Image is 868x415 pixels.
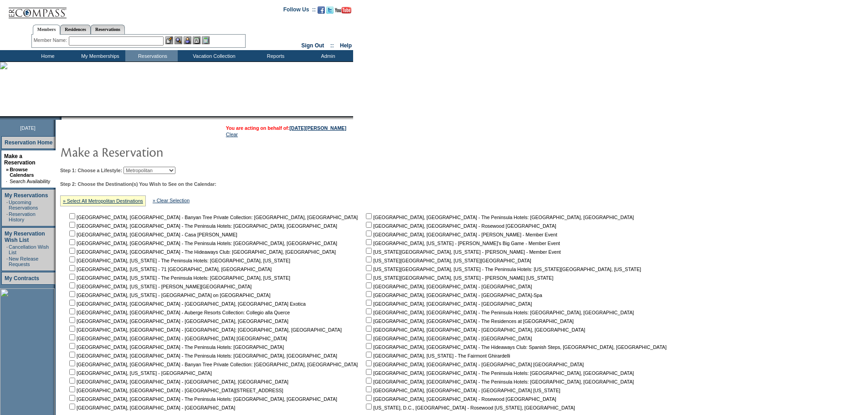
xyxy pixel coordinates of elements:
a: Subscribe to our YouTube Channel [335,9,351,15]
td: Vacation Collection [178,50,248,61]
nobr: [GEOGRAPHIC_DATA], [GEOGRAPHIC_DATA] - The Peninsula Hotels: [GEOGRAPHIC_DATA], [GEOGRAPHIC_DATA] [67,396,337,402]
img: Subscribe to our YouTube Channel [335,7,351,14]
a: Become our fan on Facebook [318,9,325,15]
td: Admin [301,50,353,61]
img: blank.gif [62,116,62,120]
td: Reservations [125,50,178,61]
span: [DATE] [20,125,36,131]
nobr: [GEOGRAPHIC_DATA], [GEOGRAPHIC_DATA] - [GEOGRAPHIC_DATA], [GEOGRAPHIC_DATA] [67,379,288,384]
nobr: [GEOGRAPHIC_DATA], [US_STATE] - [PERSON_NAME]'s Big Game - Member Event [364,241,560,246]
nobr: [GEOGRAPHIC_DATA], [GEOGRAPHIC_DATA] - The Peninsula Hotels: [GEOGRAPHIC_DATA], [GEOGRAPHIC_DATA] [364,310,634,315]
nobr: [GEOGRAPHIC_DATA], [GEOGRAPHIC_DATA] - [GEOGRAPHIC_DATA], [GEOGRAPHIC_DATA] [67,318,288,324]
a: Browse Calendars [10,167,34,178]
nobr: [GEOGRAPHIC_DATA], [GEOGRAPHIC_DATA] - The Hideaways Club: Spanish Steps, [GEOGRAPHIC_DATA], [GEO... [364,344,667,350]
td: · [6,256,8,267]
nobr: [GEOGRAPHIC_DATA], [GEOGRAPHIC_DATA] - [GEOGRAPHIC_DATA] [364,301,532,307]
a: Make a Reservation [4,153,36,166]
a: » Select All Metropolitan Destinations [63,198,143,204]
nobr: [US_STATE][GEOGRAPHIC_DATA], [US_STATE] - [PERSON_NAME] [US_STATE] [364,275,553,281]
a: Search Availability [10,179,50,184]
td: · [6,200,8,210]
img: View [175,36,182,44]
span: You are acting on behalf of: [226,125,346,131]
img: Become our fan on Facebook [318,6,325,14]
nobr: [GEOGRAPHIC_DATA], [GEOGRAPHIC_DATA] - [GEOGRAPHIC_DATA] [364,336,532,341]
nobr: [GEOGRAPHIC_DATA], [GEOGRAPHIC_DATA] - Rosewood [GEOGRAPHIC_DATA] [364,396,556,402]
b: » [6,167,9,172]
td: · [6,179,9,184]
a: Follow us on Twitter [326,9,334,15]
nobr: [GEOGRAPHIC_DATA], [US_STATE] - The Fairmont Ghirardelli [364,353,510,359]
a: Residences [60,25,91,34]
nobr: [GEOGRAPHIC_DATA], [GEOGRAPHIC_DATA] - [GEOGRAPHIC_DATA] [364,284,532,289]
nobr: [US_STATE][GEOGRAPHIC_DATA], [US_STATE] - [PERSON_NAME] - Member Event [364,249,561,255]
a: Members [33,25,61,35]
td: Reports [248,50,301,61]
a: Clear [226,132,238,137]
img: Follow us on Twitter [326,6,334,14]
td: · [6,244,8,255]
td: My Memberships [73,50,125,61]
nobr: [GEOGRAPHIC_DATA], [GEOGRAPHIC_DATA] - The Peninsula Hotels: [GEOGRAPHIC_DATA], [GEOGRAPHIC_DATA] [364,379,634,384]
a: Reservation History [9,211,36,222]
nobr: [GEOGRAPHIC_DATA], [US_STATE] - The Peninsula Hotels: [GEOGRAPHIC_DATA], [US_STATE] [67,258,290,263]
nobr: [GEOGRAPHIC_DATA], [GEOGRAPHIC_DATA] - The Hideaways Club: [GEOGRAPHIC_DATA], [GEOGRAPHIC_DATA] [67,249,336,255]
nobr: [US_STATE][GEOGRAPHIC_DATA], [US_STATE] - The Peninsula Hotels: [US_STATE][GEOGRAPHIC_DATA], [US_... [364,266,641,272]
nobr: [GEOGRAPHIC_DATA], [GEOGRAPHIC_DATA] - [GEOGRAPHIC_DATA] [US_STATE] [364,388,560,393]
nobr: [GEOGRAPHIC_DATA], [GEOGRAPHIC_DATA] - The Residences at [GEOGRAPHIC_DATA] [364,318,574,324]
td: Follow Us :: [283,5,316,16]
div: Member Name: [34,36,69,44]
img: b_edit.gif [165,36,173,44]
nobr: [GEOGRAPHIC_DATA], [GEOGRAPHIC_DATA] - [GEOGRAPHIC_DATA]: [GEOGRAPHIC_DATA], [GEOGRAPHIC_DATA] [67,327,342,333]
nobr: [GEOGRAPHIC_DATA], [GEOGRAPHIC_DATA] - The Peninsula Hotels: [GEOGRAPHIC_DATA], [GEOGRAPHIC_DATA] [67,223,337,229]
nobr: [GEOGRAPHIC_DATA], [GEOGRAPHIC_DATA] - Rosewood [GEOGRAPHIC_DATA] [364,223,556,229]
td: · [6,211,8,222]
b: Step 2: Choose the Destination(s) You Wish to See on the Calendar: [60,181,216,187]
a: Reservations [91,25,125,34]
nobr: [US_STATE], D.C., [GEOGRAPHIC_DATA] - Rosewood [US_STATE], [GEOGRAPHIC_DATA] [364,405,575,410]
span: :: [330,42,334,49]
nobr: [GEOGRAPHIC_DATA], [GEOGRAPHIC_DATA] - [GEOGRAPHIC_DATA] [GEOGRAPHIC_DATA] [364,362,584,367]
a: Cancellation Wish List [9,244,49,255]
a: Reservation Home [5,139,52,146]
a: New Release Requests [9,256,38,267]
img: Impersonate [184,36,191,44]
a: Help [340,42,352,49]
a: Upcoming Reservations [9,200,38,210]
img: promoShadowLeftCorner.gif [58,116,62,120]
nobr: [GEOGRAPHIC_DATA], [US_STATE] - 71 [GEOGRAPHIC_DATA], [GEOGRAPHIC_DATA] [67,266,272,272]
nobr: [GEOGRAPHIC_DATA], [US_STATE] - [GEOGRAPHIC_DATA] [67,370,212,376]
nobr: [GEOGRAPHIC_DATA], [GEOGRAPHIC_DATA] - Auberge Resorts Collection: Collegio alla Querce [67,310,290,315]
nobr: [GEOGRAPHIC_DATA], [GEOGRAPHIC_DATA] - [GEOGRAPHIC_DATA], [GEOGRAPHIC_DATA] Exotica [67,301,306,307]
nobr: [GEOGRAPHIC_DATA], [GEOGRAPHIC_DATA] - The Peninsula Hotels: [GEOGRAPHIC_DATA], [GEOGRAPHIC_DATA] [67,241,337,246]
nobr: [GEOGRAPHIC_DATA], [GEOGRAPHIC_DATA] - The Peninsula Hotels: [GEOGRAPHIC_DATA], [GEOGRAPHIC_DATA] [364,370,634,376]
img: pgTtlMakeReservation.gif [60,143,242,161]
nobr: [GEOGRAPHIC_DATA], [GEOGRAPHIC_DATA] - [PERSON_NAME] - Member Event [364,232,557,237]
nobr: [GEOGRAPHIC_DATA], [US_STATE] - [GEOGRAPHIC_DATA] on [GEOGRAPHIC_DATA] [67,292,270,298]
nobr: [GEOGRAPHIC_DATA], [GEOGRAPHIC_DATA] - [GEOGRAPHIC_DATA] [GEOGRAPHIC_DATA] [67,336,287,341]
b: Step 1: Choose a Lifestyle: [60,168,122,173]
a: » Clear Selection [153,198,190,203]
img: b_calculator.gif [202,36,210,44]
td: Home [21,50,73,61]
nobr: [GEOGRAPHIC_DATA], [GEOGRAPHIC_DATA] - [GEOGRAPHIC_DATA] [67,405,235,410]
nobr: [GEOGRAPHIC_DATA], [GEOGRAPHIC_DATA] - [GEOGRAPHIC_DATA]-Spa [364,292,542,298]
nobr: [GEOGRAPHIC_DATA], [GEOGRAPHIC_DATA] - Banyan Tree Private Collection: [GEOGRAPHIC_DATA], [GEOGRA... [67,215,358,220]
nobr: [GEOGRAPHIC_DATA], [US_STATE] - The Peninsula Hotels: [GEOGRAPHIC_DATA], [US_STATE] [67,275,290,281]
nobr: [GEOGRAPHIC_DATA], [GEOGRAPHIC_DATA] - Banyan Tree Private Collection: [GEOGRAPHIC_DATA], [GEOGRA... [67,362,358,367]
nobr: [GEOGRAPHIC_DATA], [GEOGRAPHIC_DATA] - [GEOGRAPHIC_DATA][STREET_ADDRESS] [67,388,283,393]
nobr: [GEOGRAPHIC_DATA], [GEOGRAPHIC_DATA] - The Peninsula Hotels: [GEOGRAPHIC_DATA] [67,344,284,350]
a: Sign Out [301,42,324,49]
a: [DATE][PERSON_NAME] [289,125,346,131]
a: My Reservations [5,192,48,199]
a: My Contracts [5,275,39,282]
nobr: [US_STATE][GEOGRAPHIC_DATA], [US_STATE][GEOGRAPHIC_DATA] [364,258,531,263]
nobr: [GEOGRAPHIC_DATA], [GEOGRAPHIC_DATA] - Casa [PERSON_NAME] [67,232,237,237]
nobr: [GEOGRAPHIC_DATA], [GEOGRAPHIC_DATA] - [GEOGRAPHIC_DATA], [GEOGRAPHIC_DATA] [364,327,585,333]
a: My Reservation Wish List [5,231,45,243]
nobr: [GEOGRAPHIC_DATA], [GEOGRAPHIC_DATA] - The Peninsula Hotels: [GEOGRAPHIC_DATA], [GEOGRAPHIC_DATA] [364,215,634,220]
img: Reservations [193,36,200,44]
nobr: [GEOGRAPHIC_DATA], [GEOGRAPHIC_DATA] - The Peninsula Hotels: [GEOGRAPHIC_DATA], [GEOGRAPHIC_DATA] [67,353,337,359]
nobr: [GEOGRAPHIC_DATA], [US_STATE] - [PERSON_NAME][GEOGRAPHIC_DATA] [67,284,252,289]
